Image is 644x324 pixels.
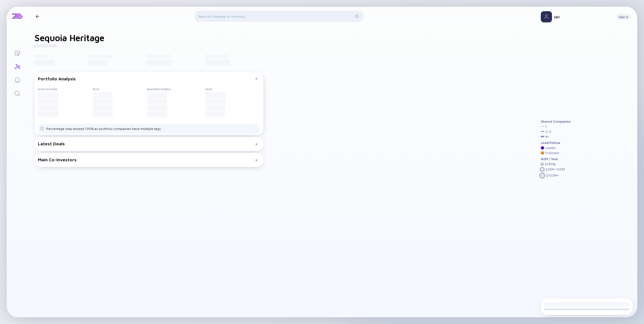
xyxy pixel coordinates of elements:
div: Latest Deals [38,141,255,146]
div: Main rounds [38,87,93,91]
button: Sign In [617,14,631,20]
div: Shared Companies [541,120,571,123]
div: 1 [545,125,547,129]
div: 4 + [545,135,549,139]
div: Follower [545,151,560,155]
div: Leader [545,146,556,150]
div: 2 - 3 [545,130,551,134]
img: graph-loading.svg [358,118,462,208]
a: Search [7,86,28,100]
h1: Sequoia Heritage [34,32,104,43]
img: Tags Dislacimer info icon [40,127,44,130]
div: Tech [93,87,147,91]
div: Lead/Follow [541,141,571,145]
div: Portfolio Analysis [38,76,255,81]
div: $ 25M - 100M [546,167,565,171]
div: ≤ [553,162,556,166]
a: Lists [7,46,28,59]
div: Tags [205,87,260,91]
div: Percentage may exceed 100% as portfolio companies have multiple tags. [46,127,162,131]
div: $ 100M + [546,174,559,178]
div: Hi! [554,15,612,19]
div: Main Co-Investors [38,157,255,162]
a: Reminders [7,73,28,86]
a: Investor Map [7,59,28,73]
img: Profile Picture [541,11,552,22]
div: $ 25M [545,162,556,166]
div: AUM / Year [541,157,571,161]
div: Business Models [147,87,205,91]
